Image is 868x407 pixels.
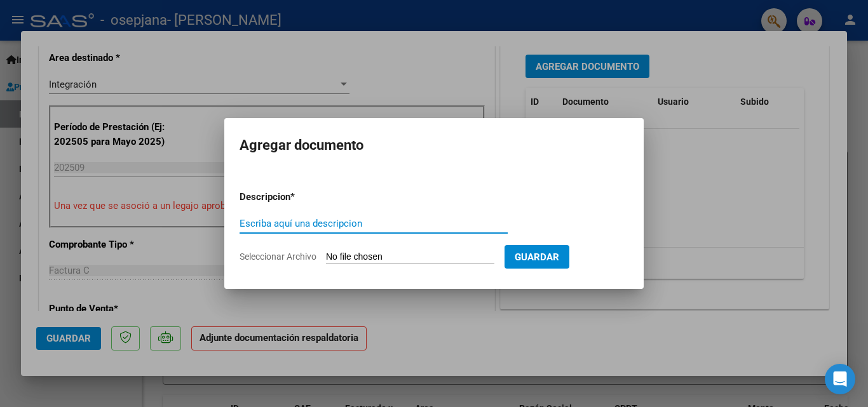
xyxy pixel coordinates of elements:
button: Guardar [505,245,569,269]
h2: Agregar documento [240,133,628,157]
div: Open Intercom Messenger [825,364,855,394]
span: Seleccionar Archivo [240,251,316,262]
span: Guardar [515,251,559,263]
p: Descripcion [240,190,356,204]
